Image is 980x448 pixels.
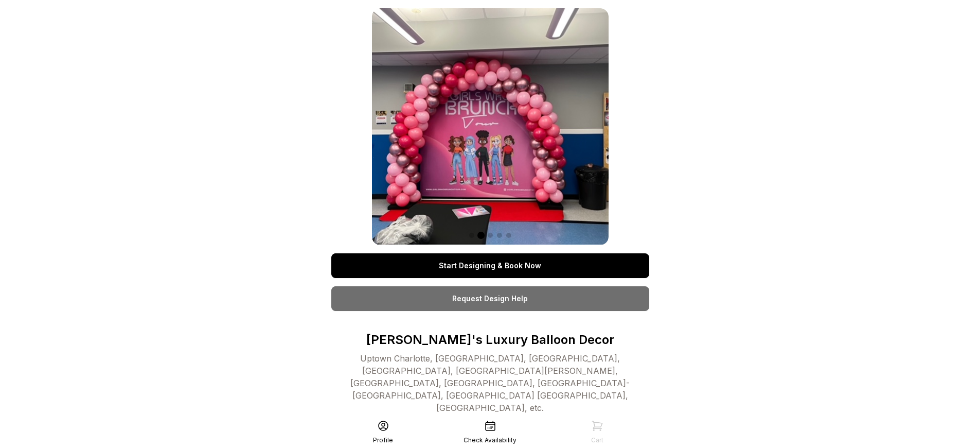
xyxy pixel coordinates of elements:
div: Profile [373,436,393,444]
a: Start Designing & Book Now [331,253,649,278]
div: Cart [591,436,603,444]
p: [PERSON_NAME]'s Luxury Balloon Decor [331,332,649,348]
div: Check Availability [464,436,516,444]
a: Request Design Help [331,286,649,311]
